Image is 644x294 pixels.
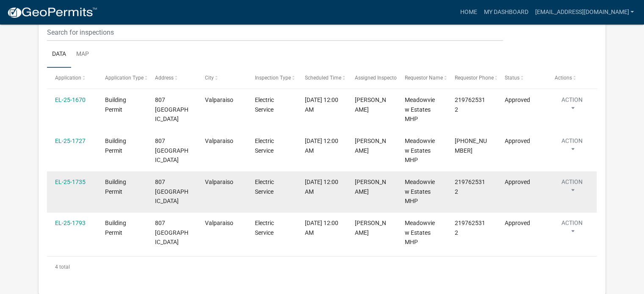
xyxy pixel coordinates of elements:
span: Meadowview Estates MHP [405,220,435,246]
span: Approved [505,137,530,144]
datatable-header-cell: Assigned Inspector [347,68,397,88]
a: [EMAIL_ADDRESS][DOMAIN_NAME] [531,4,637,20]
span: Building Permit [105,179,126,195]
span: Approved [505,96,530,103]
div: 4 total [47,256,597,278]
a: Map [71,41,94,68]
a: My Dashboard [480,4,531,20]
datatable-header-cell: Inspection Type [247,68,297,88]
span: Michael Haller [355,96,386,113]
button: Action [555,95,589,116]
span: Valparaiso [205,96,233,103]
span: Electric Service [255,96,274,113]
span: Building Permit [105,220,126,236]
span: Approved [505,179,530,185]
span: Meadowview Estates MHP [405,179,435,205]
span: 807 Greenfield [155,137,188,164]
button: Action [555,177,589,198]
span: Assigned Inspector [355,75,398,81]
span: 2197625312 [455,96,485,113]
span: 2197625312 [455,220,485,236]
a: Data [47,41,71,68]
span: Electric Service [255,220,274,236]
span: Valparaiso [205,137,233,144]
a: Home [456,4,480,20]
span: 807 Greenfield [155,96,188,123]
span: Address [155,75,174,81]
datatable-header-cell: City [197,68,247,88]
datatable-header-cell: Application [47,68,97,88]
datatable-header-cell: Status [497,68,547,88]
span: Requestor Name [405,75,443,81]
a: EL-25-1735 [55,179,86,185]
span: 807 Greenfield [155,179,188,205]
span: Requestor Phone [455,75,494,81]
span: 807 Greenfield [155,220,188,246]
span: Scheduled Time [305,75,341,81]
datatable-header-cell: Requestor Phone [447,68,497,88]
a: EL-25-1727 [55,137,86,144]
datatable-header-cell: Address [147,68,197,88]
span: Status [505,75,520,81]
span: Building Permit [105,137,126,154]
span: Meadowview Estates MHP [405,137,435,164]
span: City [205,75,214,81]
span: 2197625312 [455,179,485,195]
span: Electric Service [255,137,274,154]
span: 09/18/2025, 12:00 AM [305,220,338,236]
span: Michael Haller [355,137,386,154]
a: EL-25-1670 [55,96,86,103]
span: 09/10/2025, 12:00 AM [305,96,338,113]
span: Michael Haller [355,179,386,195]
a: EL-25-1793 [55,220,86,226]
datatable-header-cell: Requestor Name [397,68,447,88]
span: 09/10/2025, 12:00 AM [305,179,338,195]
span: Actions [555,75,572,81]
datatable-header-cell: Actions [547,68,597,88]
span: Building Permit [105,96,126,113]
span: 09/10/2025, 12:00 AM [305,137,338,154]
span: Application [55,75,81,81]
span: Application Type [105,75,144,81]
span: Approved [505,220,530,226]
input: Search for inspections [47,24,503,41]
datatable-header-cell: Application Type [97,68,147,88]
button: Action [555,136,589,157]
datatable-header-cell: Scheduled Time [297,68,347,88]
button: Action [555,218,589,239]
span: Valparaiso [205,179,233,185]
span: Michael Haller [355,220,386,236]
span: Electric Service [255,179,274,195]
span: Valparaiso [205,220,233,226]
span: Inspection Type [255,75,291,81]
span: 219-762-5312 [455,137,487,154]
span: Meadowview Estates MHP [405,96,435,123]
